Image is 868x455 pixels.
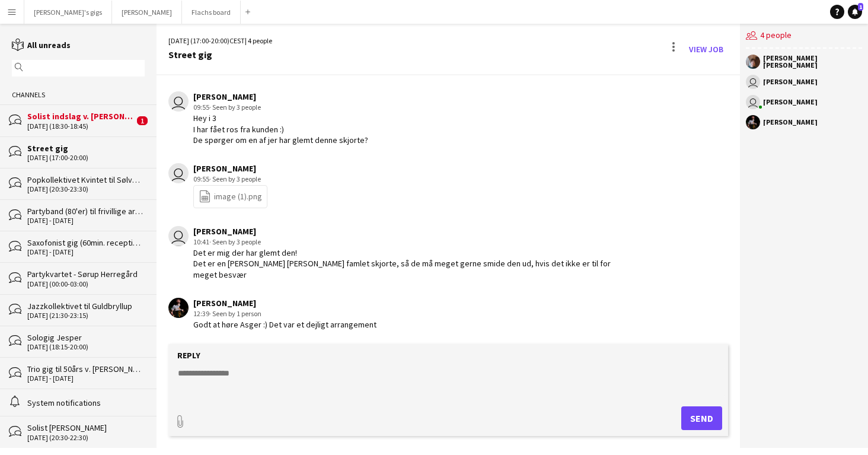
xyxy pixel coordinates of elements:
[229,36,245,45] span: CEST
[27,374,145,383] div: [DATE] - [DATE]
[27,343,145,351] div: [DATE] (18:15-20:00)
[168,36,272,46] div: [DATE] (17:00-20:00) | 4 people
[193,298,376,308] div: [PERSON_NAME]
[763,119,818,126] div: [PERSON_NAME]
[193,113,368,145] div: Hey i 3 I har fået ros fra kunden :) De spørger om en af jer har glemt denne skjorte?
[168,49,272,60] div: Street gig
[209,103,261,112] span: · Seen by 3 people
[177,350,200,361] label: Reply
[27,280,145,288] div: [DATE] (00:00-03:00)
[193,237,636,247] div: 10:41
[27,206,145,217] div: Partyband (80'er) til frivillige arrangement
[193,102,368,113] div: 09:55
[193,247,636,280] div: Det er mig der har glemt den! Det er en [PERSON_NAME] [PERSON_NAME] famlet skjorte, så de må mege...
[763,78,818,85] div: [PERSON_NAME]
[27,174,145,185] div: Popkollektivet Kvintet til Sølvbryllup
[27,397,145,408] div: System notifications
[27,422,145,433] div: Solist [PERSON_NAME]
[684,40,728,59] a: View Job
[27,311,145,320] div: [DATE] (21:30-23:15)
[746,24,862,49] div: 4 people
[182,1,241,24] button: Flachs board
[209,237,261,246] span: · Seen by 3 people
[27,332,145,343] div: Sologig Jesper
[27,237,145,248] div: Saxofonist gig (60min. reception 2x30min aften)
[27,154,145,162] div: [DATE] (17:00-20:00)
[763,55,862,69] div: [PERSON_NAME] [PERSON_NAME]
[858,3,863,11] span: 1
[27,217,145,225] div: [DATE] - [DATE]
[27,111,134,122] div: Solist indslag v. [PERSON_NAME]
[24,1,112,24] button: [PERSON_NAME]'s gigs
[193,163,267,174] div: [PERSON_NAME]
[27,434,145,442] div: [DATE] (20:30-22:30)
[209,309,261,318] span: · Seen by 1 person
[27,185,145,193] div: [DATE] (20:30-23:30)
[27,364,145,374] div: Trio gig til 50års v. [PERSON_NAME]
[27,269,145,279] div: Partykvartet - Sørup Herregård
[209,174,261,183] span: · Seen by 3 people
[137,116,148,125] span: 1
[27,301,145,311] div: Jazzkollektivet til Guldbryllup
[199,190,262,203] a: image (1).png
[193,91,368,102] div: [PERSON_NAME]
[193,308,376,319] div: 12:39
[848,5,862,19] a: 1
[763,98,818,106] div: [PERSON_NAME]
[27,122,134,131] div: [DATE] (18:30-18:45)
[193,319,376,330] div: Godt at høre Asger :) Det var et dejligt arrangement
[12,40,71,50] a: All unreads
[112,1,182,24] button: [PERSON_NAME]
[193,226,636,237] div: [PERSON_NAME]
[27,248,145,256] div: [DATE] - [DATE]
[681,406,722,430] button: Send
[193,174,267,184] div: 09:55
[27,143,145,154] div: Street gig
